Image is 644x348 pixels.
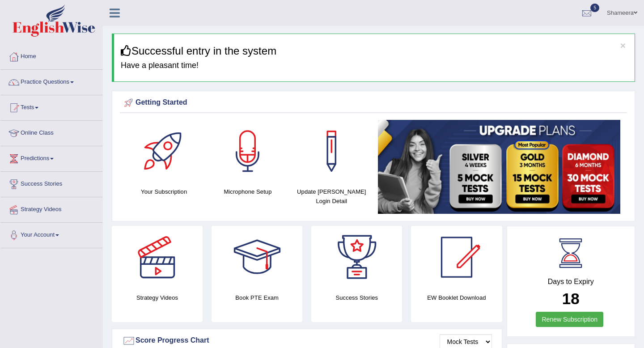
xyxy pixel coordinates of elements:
[0,223,102,245] a: Your Account
[590,4,599,12] span: 5
[517,278,625,286] h4: Days to Expiry
[411,293,502,302] h4: EW Booklet Download
[112,293,203,302] h4: Strategy Videos
[311,293,402,302] h4: Success Stories
[378,120,620,214] img: small5.jpg
[0,146,102,169] a: Predictions
[121,45,628,57] h3: Successful entry in the system
[0,70,102,92] a: Practice Questions
[210,187,285,196] h4: Microphone Setup
[0,121,102,143] a: Online Class
[0,197,102,220] a: Strategy Videos
[620,41,626,50] button: ×
[294,187,369,206] h4: Update [PERSON_NAME] Login Detail
[0,172,102,194] a: Success Stories
[121,61,628,70] h4: Have a pleasant time!
[0,95,102,118] a: Tests
[0,44,102,67] a: Home
[122,334,492,348] div: Score Progress Chart
[122,96,625,110] div: Getting Started
[562,290,580,307] b: 18
[536,312,603,327] a: Renew Subscription
[127,187,201,196] h4: Your Subscription
[212,293,302,302] h4: Book PTE Exam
